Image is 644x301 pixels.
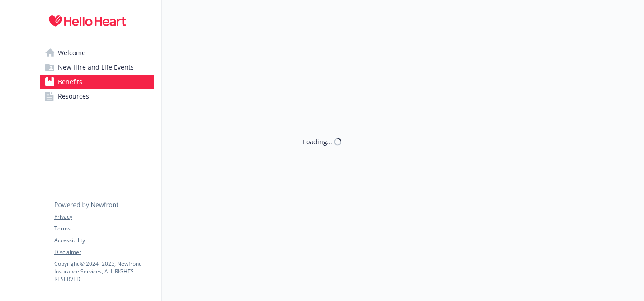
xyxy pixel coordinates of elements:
a: Terms [54,225,154,233]
a: Accessibility [54,236,154,245]
a: Resources [40,89,154,103]
a: New Hire and Life Events [40,60,154,75]
span: New Hire and Life Events [58,60,134,75]
span: Resources [58,89,89,103]
span: Benefits [58,75,82,89]
a: Disclaimer [54,248,154,256]
a: Benefits [40,75,154,89]
div: Loading... [303,137,332,146]
p: Copyright © 2024 - 2025 , Newfront Insurance Services, ALL RIGHTS RESERVED [54,260,154,283]
a: Privacy [54,213,154,221]
span: Welcome [58,46,85,60]
a: Welcome [40,46,154,60]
